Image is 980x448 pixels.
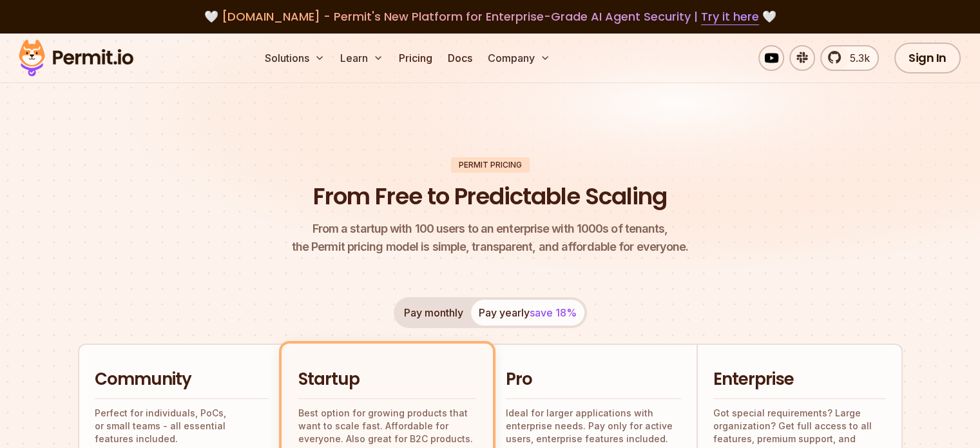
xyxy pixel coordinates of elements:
div: 🤍 🤍 [31,8,949,26]
a: 5.3k [820,45,879,71]
img: Permit logo [13,36,139,80]
a: Try it here [701,8,759,25]
a: Docs [443,45,477,71]
button: Solutions [260,45,330,71]
button: Company [483,45,555,71]
a: Pricing [394,45,437,71]
p: Perfect for individuals, PoCs, or small teams - all essential features included. [95,407,269,445]
p: Ideal for larger applications with enterprise needs. Pay only for active users, enterprise featur... [506,407,681,445]
h2: Enterprise [713,368,886,391]
div: Permit Pricing [451,157,530,173]
h2: Startup [298,368,476,391]
button: Pay monthly [396,300,471,326]
h1: From Free to Predictable Scaling [313,180,667,213]
p: Best option for growing products that want to scale fast. Affordable for everyone. Also great for... [298,407,476,445]
button: Learn [335,45,389,71]
span: 5.3k [842,50,870,66]
span: [DOMAIN_NAME] - Permit's New Platform for Enterprise-Grade AI Agent Security | [222,8,759,24]
span: From a startup with 100 users to an enterprise with 1000s of tenants, [292,220,689,238]
h2: Community [95,368,269,391]
h2: Pro [506,368,681,391]
p: the Permit pricing model is simple, transparent, and affordable for everyone. [292,220,689,256]
a: Sign In [894,43,961,73]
